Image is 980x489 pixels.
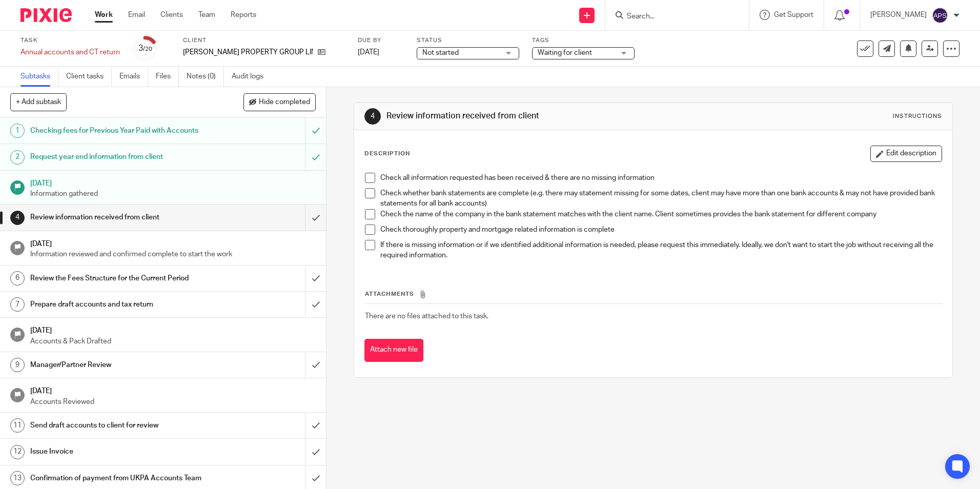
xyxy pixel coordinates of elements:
[893,112,942,120] div: Instructions
[380,225,941,235] p: Check thoroughly property and mortgage related information is complete
[417,36,519,45] label: Status
[30,383,316,396] h1: [DATE]
[30,297,207,312] h1: Prepare draft accounts and tax return
[774,11,813,18] span: Get Support
[10,211,25,225] div: 4
[538,49,592,56] span: Waiting for client
[21,8,72,22] img: Pixie
[870,10,927,20] p: [PERSON_NAME]
[30,397,316,407] p: Accounts Reviewed
[183,47,313,57] p: [PERSON_NAME] PROPERTY GROUP LIMITED
[160,10,183,20] a: Clients
[380,188,941,209] p: Check whether bank statements are complete (e.g. there may statement missing for some dates, clie...
[380,209,941,219] p: Check the name of the company in the bank statement matches with the client name. Client sometime...
[30,357,207,373] h1: Manager/Partner Review
[532,36,635,45] label: Tags
[30,471,207,486] h1: Confirmation of payment from UKPA Accounts Team
[10,150,25,165] div: 2
[156,67,179,87] a: Files
[30,123,207,138] h1: Checking fees for Previous Year Paid with Accounts
[30,271,207,286] h1: Review the Fees Structure for the Current Period
[30,249,316,259] p: Information reviewed and confirmed complete to start the work
[10,471,25,485] div: 13
[10,358,25,372] div: 9
[187,67,224,87] a: Notes (0)
[21,36,120,45] label: Task
[10,124,25,138] div: 1
[364,108,381,125] div: 4
[259,98,310,107] span: Hide completed
[119,67,148,87] a: Emails
[21,67,58,87] a: Subtasks
[10,445,25,459] div: 12
[198,10,215,20] a: Team
[231,10,256,20] a: Reports
[365,291,414,297] span: Attachments
[870,146,942,162] button: Edit description
[386,111,675,121] h1: Review information received from client
[10,418,25,433] div: 11
[138,43,152,54] div: 3
[30,176,316,189] h1: [DATE]
[232,67,271,87] a: Audit logs
[30,189,316,199] p: Information gathered
[10,271,25,286] div: 6
[626,12,718,22] input: Search
[30,418,207,433] h1: Send draft accounts to client for review
[30,444,207,459] h1: Issue Invoice
[243,93,316,111] button: Hide completed
[30,323,316,336] h1: [DATE]
[128,10,145,20] a: Email
[30,210,207,225] h1: Review information received from client
[66,67,112,87] a: Client tasks
[380,173,941,183] p: Check all information requested has been received & there are no missing information
[143,46,152,52] small: /20
[358,36,404,45] label: Due by
[30,149,207,165] h1: Request year end information from client
[422,49,459,56] span: Not started
[358,49,379,56] span: [DATE]
[364,150,410,158] p: Description
[364,339,423,362] button: Attach new file
[95,10,113,20] a: Work
[932,7,948,24] img: svg%3E
[30,336,316,347] p: Accounts & Pack Drafted
[10,93,67,111] button: + Add subtask
[21,47,120,57] div: Annual accounts and CT return
[380,240,941,261] p: If there is missing information or if we identified additional information is needed, please requ...
[30,236,316,249] h1: [DATE]
[365,313,488,320] span: There are no files attached to this task.
[10,297,25,312] div: 7
[183,36,345,45] label: Client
